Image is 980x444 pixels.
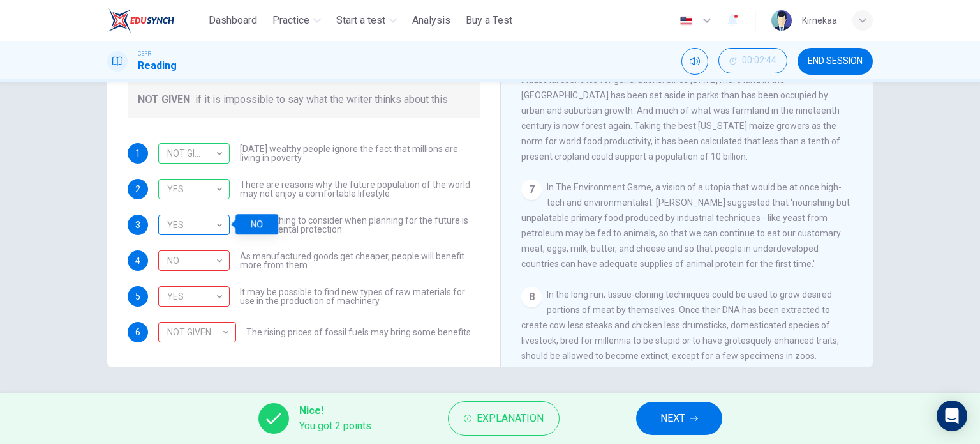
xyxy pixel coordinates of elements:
img: en [678,16,694,26]
div: NOT GIVEN [158,135,225,172]
div: NO [235,214,278,234]
span: Dashboard [209,13,257,28]
div: NOT GIVEN [158,314,232,351]
span: 00:02:44 [742,56,776,66]
span: It may be possible to find new types of raw materials for use in the production of machinery [240,287,480,305]
span: 5 [135,292,140,301]
button: END SESSION [798,48,873,75]
span: The rising prices of fossil fuels may bring some benefits [246,328,471,337]
span: NOT GIVEN [138,92,190,107]
button: Start a test [331,9,402,32]
span: You got 2 points [299,418,371,434]
div: YES [158,322,236,342]
a: ELTC logo [107,8,204,33]
span: There are reasons why the future population of the world may not enjoy a comfortable lifestyle [240,180,480,198]
span: CEFR [138,49,151,58]
div: Open Intercom Messenger [937,401,967,431]
span: In The Environment Game, a vision of a utopia that would be at once high-tech and environmentalis... [521,182,850,269]
div: YES [158,179,230,199]
span: As manufactured goods get cheaper, people will benefit more from them [240,252,480,270]
button: Practice [267,9,326,32]
button: Explanation [448,401,560,436]
span: Practice [272,13,309,28]
span: 1 [135,149,140,158]
span: In the long run, tissue-cloning techniques could be used to grow desired portions of meat by them... [521,289,846,407]
img: ELTC logo [107,8,174,33]
div: NOT GIVEN [158,286,230,307]
button: Analysis [407,9,456,32]
span: NEXT [660,410,685,427]
span: if it is impossible to say what the writer thinks about this [195,92,448,107]
div: NO [158,243,225,279]
div: NO [158,215,230,235]
span: 4 [135,256,140,265]
div: 8 [521,287,542,307]
span: The first thing to consider when planning for the future is environmental protection [240,216,480,234]
span: 3 [135,220,140,229]
div: Kirnekaa [802,13,837,28]
span: 2 [135,185,140,194]
button: 00:02:44 [718,48,787,73]
img: Profile picture [771,10,792,31]
div: YES [158,207,225,243]
span: Analysis [412,13,450,28]
span: Start a test [336,13,385,28]
button: NEXT [636,402,722,435]
div: YES [158,171,225,208]
h1: Reading [138,58,177,73]
span: Nice! [299,403,371,418]
div: Hide [718,48,787,75]
button: Buy a Test [461,9,517,32]
button: Dashboard [204,9,262,32]
span: Buy a Test [466,13,512,28]
span: Explanation [477,410,544,427]
div: Mute [681,48,708,75]
div: YES [158,279,225,315]
div: YES [158,250,230,271]
div: NOT GIVEN [158,143,230,164]
span: END SESSION [808,56,863,66]
span: 6 [135,328,140,337]
div: 7 [521,180,542,200]
span: [DATE] wealthy people ignore the fact that millions are living in poverty [240,144,480,162]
